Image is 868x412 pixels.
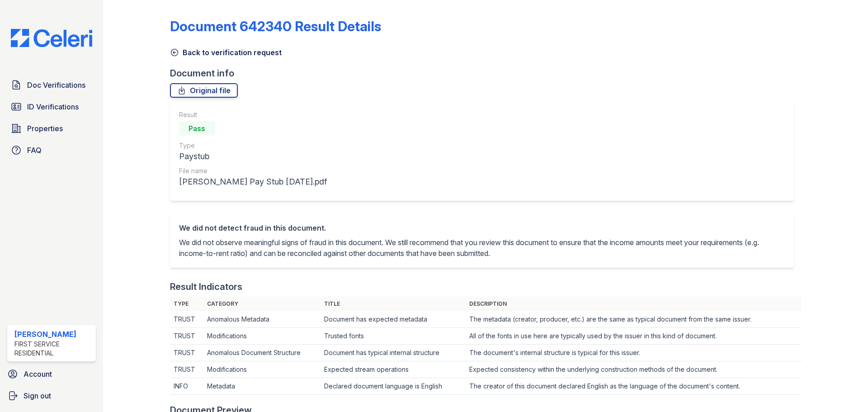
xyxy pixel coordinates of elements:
td: TRUST [170,328,203,345]
td: TRUST [170,311,203,328]
div: We did not detect fraud in this document. [179,223,785,233]
div: [PERSON_NAME] Pay Stub [DATE].pdf [179,175,327,188]
td: Trusted fonts [321,328,466,345]
a: Back to verification request [170,47,282,58]
div: Pass [179,121,215,136]
td: Anomalous Document Structure [203,345,321,361]
td: The document's internal structure is typical for this issuer. [466,345,801,361]
div: [PERSON_NAME] [14,329,92,340]
span: ID Verifications [27,101,79,112]
td: Anomalous Metadata [203,311,321,328]
th: Category [203,297,321,311]
a: Account [4,365,99,383]
th: Title [321,297,466,311]
div: Paystub [179,150,327,163]
a: Sign out [4,387,99,405]
td: All of the fonts in use here are typically used by the issuer in this kind of document. [466,328,801,345]
td: Document has typical internal structure [321,345,466,361]
td: Expected consistency within the underlying construction methods of the document. [466,361,801,378]
div: Result Indicators [170,280,242,293]
td: The metadata (creator, producer, etc.) are the same as typical document from the same issuer. [466,311,801,328]
span: Sign out [24,390,51,401]
td: Expected stream operations [321,361,466,378]
p: We did not observe meaningful signs of fraud in this document. We still recommend that you review... [179,237,785,259]
td: TRUST [170,361,203,378]
div: File name [179,166,327,175]
a: Properties [7,119,96,137]
td: TRUST [170,345,203,361]
a: Doc Verifications [7,76,96,94]
span: FAQ [27,145,42,156]
td: The creator of this document declared English as the language of the document's content. [466,378,801,395]
a: ID Verifications [7,98,96,116]
td: Modifications [203,328,321,345]
span: Account [24,369,52,379]
span: Doc Verifications [27,80,85,90]
a: FAQ [7,141,96,159]
th: Type [170,297,203,311]
th: Description [466,297,801,311]
a: Document 642340 Result Details [170,18,381,34]
div: Result [179,110,327,119]
a: Original file [170,83,238,98]
div: Document info [170,67,801,80]
td: Metadata [203,378,321,395]
td: INFO [170,378,203,395]
div: Type [179,141,327,150]
span: Properties [27,123,63,134]
td: Modifications [203,361,321,378]
img: CE_Logo_Blue-a8612792a0a2168367f1c8372b55b34899dd931a85d93a1a3d3e32e68fde9ad4.png [4,29,99,47]
td: Document has expected metadata [321,311,466,328]
td: Declared document language is English [321,378,466,395]
div: First Service Residential [14,340,92,358]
